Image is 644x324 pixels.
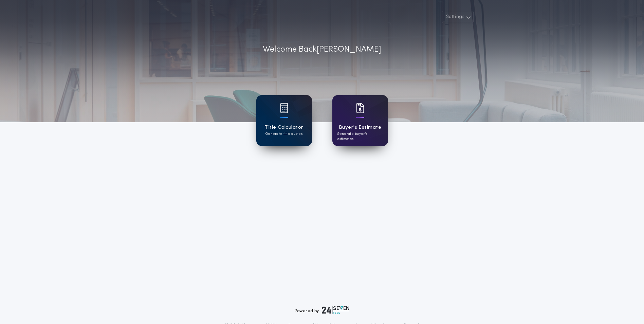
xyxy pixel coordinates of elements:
[339,124,381,131] h1: Buyer's Estimate
[265,131,302,137] p: Generate title quotes
[256,95,312,146] a: card iconTitle CalculatorGenerate title quotes
[280,103,288,113] img: card icon
[356,103,364,113] img: card icon
[337,131,383,142] p: Generate buyer's estimates
[442,11,474,23] button: Settings
[263,43,381,56] p: Welcome Back [PERSON_NAME]
[295,306,350,314] div: Powered by
[322,306,350,314] img: logo
[332,95,388,146] a: card iconBuyer's EstimateGenerate buyer's estimates
[264,124,303,131] h1: Title Calculator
